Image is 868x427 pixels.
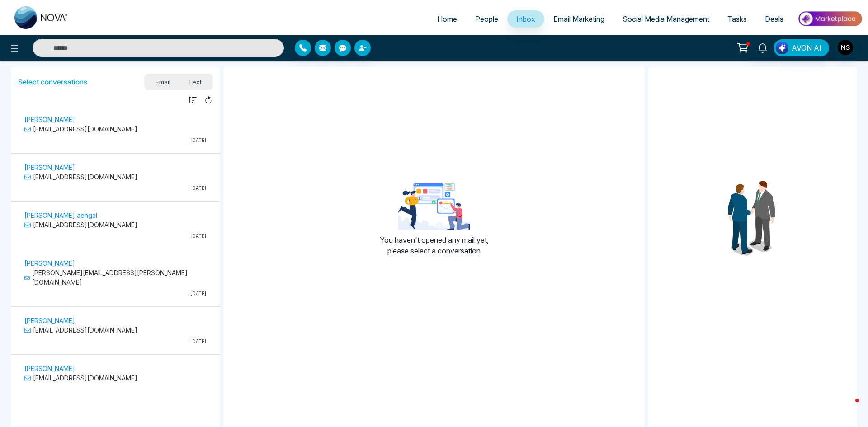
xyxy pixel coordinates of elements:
span: Email [146,76,179,88]
span: Text [179,76,211,88]
a: Email Marketing [544,10,613,28]
p: [DATE] [24,233,206,239]
a: Home [428,10,466,28]
span: Deals [765,14,783,23]
p: [EMAIL_ADDRESS][DOMAIN_NAME] [24,373,206,383]
img: User Avatar [838,40,853,55]
p: [PERSON_NAME] [24,316,206,325]
img: Nova CRM Logo [14,6,69,29]
a: People [466,10,507,28]
iframe: Intercom live chat [837,396,859,418]
p: [DATE] [24,338,206,345]
span: Inbox [516,14,535,23]
img: Market-place.gif [797,9,863,29]
p: [PERSON_NAME] [24,115,206,124]
p: You haven't opened any mail yet, please select a conversation [380,235,489,256]
h5: Select conversations [18,78,87,86]
p: [PERSON_NAME] [24,364,206,373]
p: [DATE] [24,137,206,144]
p: [PERSON_NAME] [24,258,206,268]
p: [PERSON_NAME] [24,163,206,172]
a: Inbox [507,10,544,28]
p: [EMAIL_ADDRESS][DOMAIN_NAME] [24,172,206,182]
button: AVON AI [774,39,829,56]
p: [DATE] [24,290,206,297]
p: [EMAIL_ADDRESS][DOMAIN_NAME] [24,220,206,230]
a: Deals [756,10,793,28]
a: Social Media Management [613,10,718,28]
p: [EMAIL_ADDRESS][DOMAIN_NAME] [24,325,206,335]
p: [DATE] [24,185,206,192]
p: [EMAIL_ADDRESS][DOMAIN_NAME] [24,124,206,134]
p: [PERSON_NAME][EMAIL_ADDRESS][PERSON_NAME][DOMAIN_NAME] [24,268,206,287]
span: Email Marketing [553,14,604,23]
span: Home [437,14,457,23]
span: Social Media Management [623,14,709,23]
img: Lead Flow [776,42,788,54]
span: AVON AI [792,42,821,53]
span: People [475,14,498,23]
p: [PERSON_NAME] aehgal [24,211,206,220]
img: landing-page-for-google-ads-3.png [398,183,470,230]
a: Tasks [718,10,756,28]
span: Tasks [727,14,747,23]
